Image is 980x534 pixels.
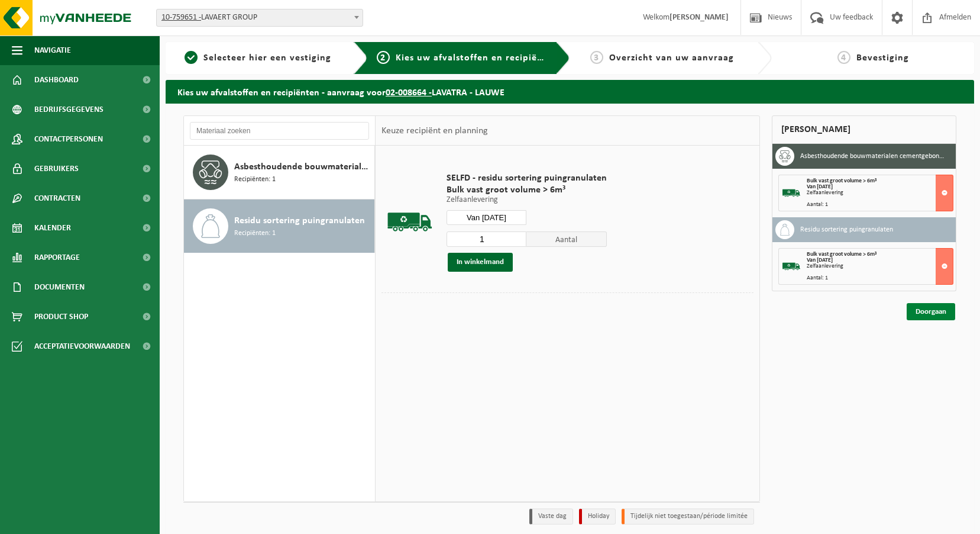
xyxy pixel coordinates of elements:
h3: Residu sortering puingranulaten [800,220,893,239]
span: Bedrijfsgegevens [34,95,104,124]
tcxspan: Call 02-008664 - via 3CX [386,88,432,98]
span: Residu sortering puingranulaten [234,214,365,228]
h3: Asbesthoudende bouwmaterialen cementgebonden (hechtgebonden) [800,147,947,166]
span: Overzicht van uw aanvraag [609,53,734,63]
li: Tijdelijk niet toegestaan/période limitée [622,509,754,525]
span: Contactpersonen [34,124,103,154]
span: Recipiënten: 1 [234,174,276,185]
span: 3 [590,51,603,64]
button: Asbesthoudende bouwmaterialen cementgebonden (hechtgebonden) Recipiënten: 1 [184,146,375,200]
input: Materiaal zoeken [190,122,369,140]
span: Kalender [34,213,71,243]
span: 10-759651 - LAVAERT GROUP [156,9,363,27]
span: 2 [377,51,390,64]
strong: Van [DATE] [807,184,833,190]
h2: Kies uw afvalstoffen en recipiënten - aanvraag voor LAVATRA - LAUWE [166,80,974,103]
span: Bevestiging [856,53,909,63]
div: Keuze recipiënt en planning [376,116,494,146]
div: Aantal: 1 [807,275,953,281]
span: Aantal [526,231,607,247]
strong: [PERSON_NAME] [669,13,729,22]
span: Bulk vast groot volume > 6m³ [807,178,876,184]
a: Doorgaan [907,303,955,320]
span: Asbesthoudende bouwmaterialen cementgebonden (hechtgebonden) [234,160,371,174]
span: Contracten [34,184,80,213]
span: 1 [185,51,198,64]
span: Bulk vast groot volume > 6m³ [447,184,607,196]
span: Recipiënten: 1 [234,228,276,239]
strong: Van [DATE] [807,257,833,263]
span: Product Shop [34,302,88,332]
span: Dashboard [34,65,79,95]
span: SELFD - residu sortering puingranulaten [447,172,607,184]
span: Selecteer hier een vestiging [203,53,331,63]
button: Residu sortering puingranulaten Recipiënten: 1 [184,200,375,253]
li: Vaste dag [529,509,573,525]
div: Aantal: 1 [807,202,953,208]
div: Zelfaanlevering [807,263,953,269]
li: Holiday [579,509,616,525]
span: Rapportage [34,243,80,272]
input: Selecteer datum [447,210,527,225]
span: Bulk vast groot volume > 6m³ [807,251,876,258]
span: Acceptatievoorwaarden [34,332,130,361]
span: Kies uw afvalstoffen en recipiënten [396,53,558,63]
a: 1Selecteer hier een vestiging [172,51,344,65]
p: Zelfaanlevering [447,196,607,204]
span: Documenten [34,272,85,302]
button: In winkelmand [448,253,513,272]
tcxspan: Call 10-759651 - via 3CX [161,13,201,22]
span: Gebruikers [34,154,79,184]
div: [PERSON_NAME] [772,115,956,144]
span: 10-759651 - LAVAERT GROUP [157,9,363,26]
span: 4 [837,51,850,64]
div: Zelfaanlevering [807,190,953,196]
span: Navigatie [34,36,71,65]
